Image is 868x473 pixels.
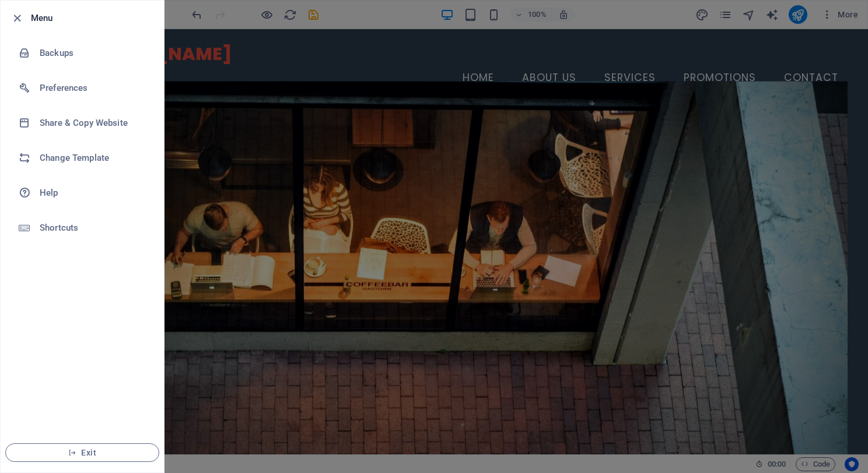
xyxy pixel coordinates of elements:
[1,175,164,210] a: Help
[40,81,148,95] h6: Preferences
[31,11,155,25] h6: Menu
[40,221,148,235] h6: Shortcuts
[40,116,148,130] h6: Share & Copy Website
[40,186,148,200] h6: Help
[15,448,149,457] span: Exit
[5,443,159,462] button: Exit
[40,46,148,60] h6: Backups
[40,151,148,165] h6: Change Template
